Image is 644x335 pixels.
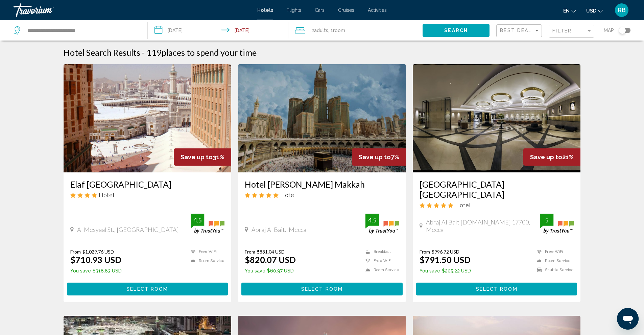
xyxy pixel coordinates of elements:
button: Select Room [67,283,228,295]
button: Change currency [586,6,603,16]
div: 5 [540,216,553,224]
span: Best Deals [500,28,535,33]
span: From [245,249,255,255]
img: Hotel image [413,64,581,172]
button: Check-in date: Sep 4, 2025 Check-out date: Sep 8, 2025 [148,20,289,41]
li: Room Service [187,258,224,264]
span: USD [586,8,596,14]
a: Cruises [338,7,354,13]
img: Hotel image [238,64,406,172]
span: Select Room [126,287,168,292]
span: - [142,47,145,57]
p: $60.97 USD [245,268,296,273]
div: 21% [523,148,580,166]
div: 4.5 [365,216,379,224]
span: Map [604,26,614,35]
span: Hotel [280,191,296,198]
button: Search [423,24,490,37]
a: Elaf [GEOGRAPHIC_DATA] [70,179,225,189]
a: Hotels [257,7,273,13]
li: Free WiFi [187,249,224,255]
span: RB [618,7,626,14]
button: Change language [563,6,576,16]
ins: $791.50 USD [420,255,471,265]
a: Travorium [14,3,251,17]
button: Select Room [416,283,577,295]
button: User Menu [613,3,630,17]
span: You save [70,268,91,273]
div: 31% [174,148,231,166]
span: 2 [311,26,328,35]
span: You save [245,268,265,273]
a: Select Room [241,284,403,292]
span: Select Room [301,287,343,292]
div: 5 star Hotel [420,201,574,209]
h1: Hotel Search Results [64,47,140,57]
iframe: Button to launch messaging window [617,308,639,330]
span: From [70,249,81,255]
li: Breakfast [362,249,399,255]
span: Search [444,28,468,33]
li: Free WiFi [362,258,399,264]
button: Travelers: 2 adults, 0 children [288,20,423,41]
img: trustyou-badge.svg [191,214,224,234]
div: 7% [352,148,406,166]
span: Filter [552,28,572,33]
span: Abraj Al Bait [DOMAIN_NAME] 17700, Mecca [426,218,540,233]
a: Hotel [PERSON_NAME] Makkah [245,179,399,189]
div: 4 star Hotel [70,191,225,198]
span: Save up to [530,153,562,161]
li: Room Service [533,258,574,264]
span: Room [333,28,345,33]
span: From [420,249,430,255]
span: Abraj Al Bait., Mecca [252,226,306,233]
p: $318.83 USD [70,268,122,273]
mat-select: Sort by [500,28,540,34]
a: Select Room [67,284,228,292]
span: Hotel [455,201,471,209]
h2: 119 [146,47,257,57]
del: $996.72 USD [432,249,459,255]
a: Flights [287,7,301,13]
ins: $710.93 USD [70,255,121,265]
img: Hotel image [64,64,232,172]
img: trustyou-badge.svg [540,214,574,234]
li: Shuttle Service [533,267,574,273]
a: [GEOGRAPHIC_DATA] [GEOGRAPHIC_DATA] [420,179,574,199]
li: Free WiFi [533,249,574,255]
del: $881.04 USD [257,249,285,255]
del: $1,029.76 USD [82,249,114,255]
ins: $820.07 USD [245,255,296,265]
button: Filter [549,24,594,38]
span: en [563,8,570,14]
span: Save up to [359,153,391,161]
a: Cars [315,7,325,13]
span: Save up to [181,153,213,161]
div: 5 star Hotel [245,191,399,198]
a: Select Room [416,284,577,292]
span: Adults [314,28,328,33]
div: 4.5 [191,216,204,224]
a: Activities [368,7,387,13]
button: Select Room [241,283,403,295]
span: , 1 [328,26,345,35]
span: Select Room [476,287,518,292]
span: places to spend your time [162,47,257,57]
span: You save [420,268,440,273]
button: Toggle map [614,27,630,33]
span: Hotel [99,191,114,198]
img: trustyou-badge.svg [365,214,399,234]
span: Al Mesyaal St., [GEOGRAPHIC_DATA] [77,226,179,233]
li: Room Service [362,267,399,273]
